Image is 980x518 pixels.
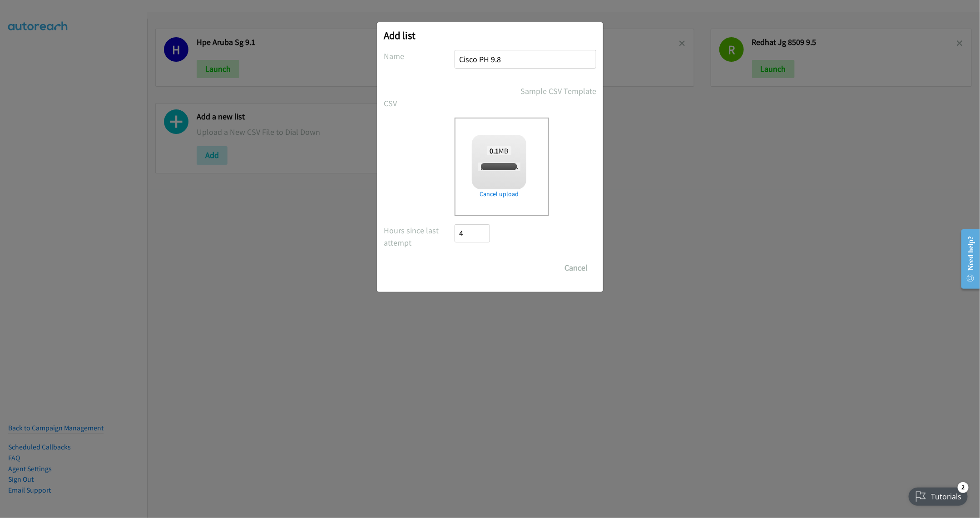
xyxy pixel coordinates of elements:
[556,259,596,277] button: Cancel
[478,163,751,171] span: [PERSON_NAME] + Cisco Q4FY25 WebEx Devices and CX ASEAN Lead Generation Philippines Whitespace 9....
[903,479,973,511] iframe: Checklist
[472,189,526,199] a: Cancel upload
[520,85,596,97] a: Sample CSV Template
[384,29,596,42] h2: Add list
[954,223,980,295] iframe: Resource Center
[384,50,455,62] label: Name
[490,146,499,155] strong: 0.1
[384,97,455,109] label: CSV
[487,146,511,155] span: MB
[384,224,455,249] label: Hours since last attempt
